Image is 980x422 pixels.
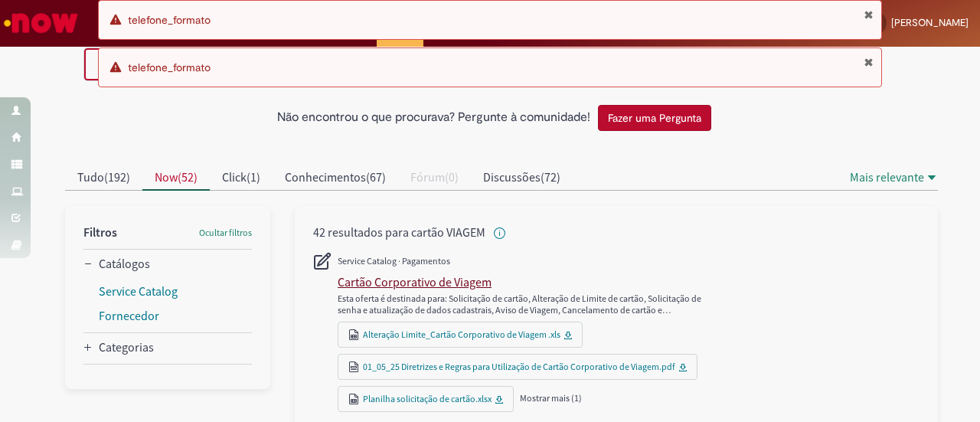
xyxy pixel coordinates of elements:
h2: Não encontrou o que procurava? Pergunte à comunidade! [277,111,590,125]
span: [PERSON_NAME] [891,16,969,29]
button: Fechar Notificação [864,8,874,21]
button: Fazer uma Pergunta [598,105,711,131]
span: telefone_formato [128,61,211,74]
img: ServiceNow [2,8,80,38]
span: telefone_formato [128,13,211,27]
button: Fechar Notificação [864,56,874,68]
